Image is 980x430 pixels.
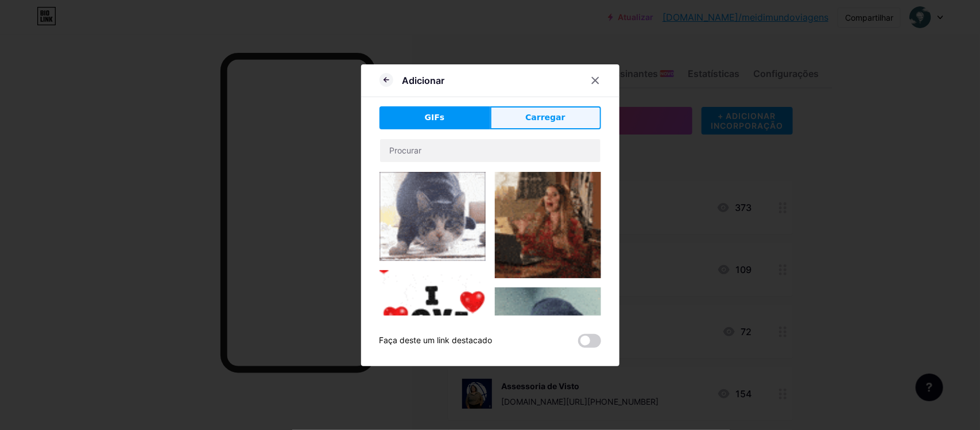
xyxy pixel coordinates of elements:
font: Faça deste um link destacado [379,335,493,345]
img: Gihpy [379,172,486,261]
font: GIFs [425,113,445,122]
img: Gihpy [495,287,601,420]
input: Procurar [380,139,601,162]
font: Carregar [525,113,565,122]
button: Carregar [490,106,601,129]
img: Gihpy [495,172,601,278]
img: Gihpy [379,270,486,377]
button: GIFs [379,106,490,129]
font: Adicionar [402,75,445,86]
